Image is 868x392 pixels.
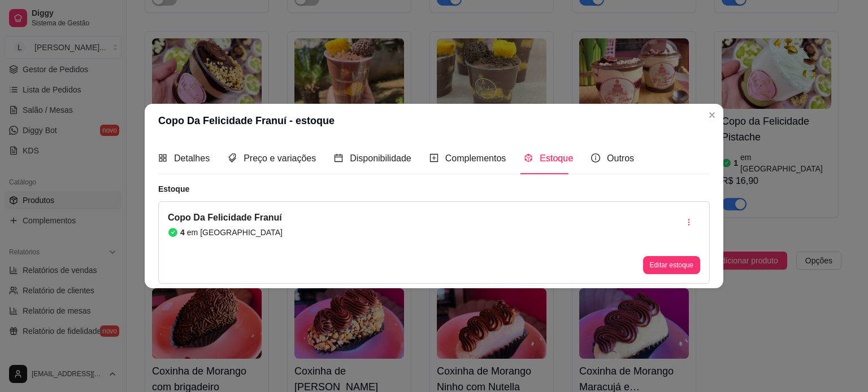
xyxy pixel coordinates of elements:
[429,153,439,162] span: plus-square
[524,153,533,162] span: code-sandbox
[703,106,721,124] button: Close
[158,153,167,162] span: appstore
[244,153,316,163] span: Preço e variações
[350,153,411,163] span: Disponibilidade
[168,211,283,224] article: Copo Da Felicidade Franuí
[174,153,210,163] span: Detalhes
[145,104,723,138] header: Copo Da Felicidade Franuí - estoque
[445,153,506,163] span: Complementos
[643,256,700,274] button: Editar estoque
[180,227,185,238] article: 4
[187,227,283,238] article: em [GEOGRAPHIC_DATA]
[607,153,634,163] span: Outros
[334,153,343,162] span: calendar
[591,153,600,162] span: info-circle
[228,153,237,162] span: tags
[540,153,573,163] span: Estoque
[158,183,710,195] article: Estoque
